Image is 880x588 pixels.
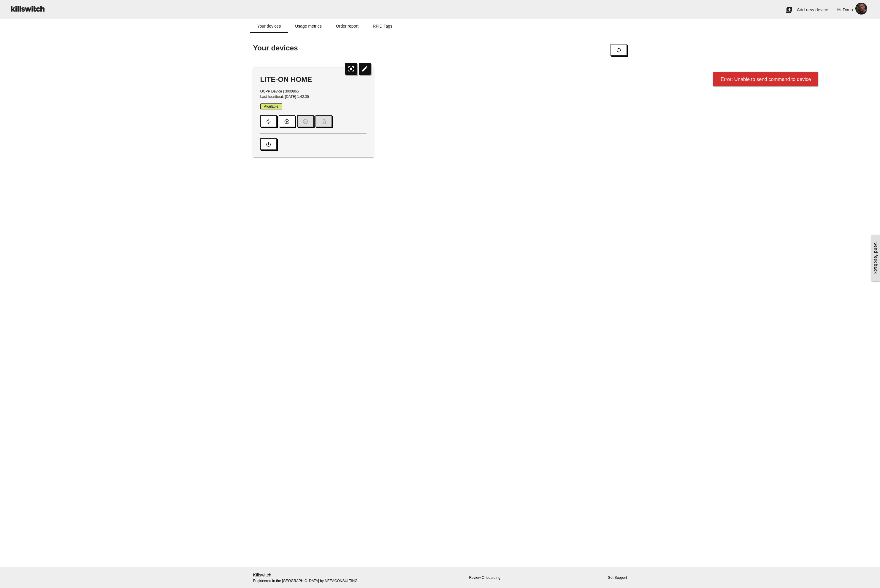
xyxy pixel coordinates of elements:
a: Review Onboarding [469,576,500,580]
span: Last heartbeat: [DATE] 1:42:35 [260,95,309,99]
span: Your devices [253,44,298,52]
a: Usage metrics [288,19,329,33]
div: Error: Unable to send command to device [713,72,819,86]
a: Order report [329,19,366,33]
a: Send feedback [871,235,880,281]
span: Available [260,103,282,109]
i: add_to_photos [785,0,792,19]
a: Killswitch [253,572,272,577]
button: play_circle_outline [279,115,295,127]
button: sync [611,44,627,56]
img: ACg8ocJlro-m8l2PRHv0Wn7nMlkzknwuxRg7uOoPLD6wZc5zM9M2_daedw=s96-c [853,0,870,17]
img: ks-logo-black-160-b.png [9,0,46,17]
span: OCPP Device | 3000865 [260,89,299,93]
i: sync [616,44,622,56]
div: LITE-ON HOME [260,75,367,84]
span: Dima [843,7,853,12]
i: autorenew [266,116,272,127]
a: RFID Tags [366,19,399,33]
button: power_settings_new [260,138,277,150]
a: Get Support [608,576,627,580]
button: autorenew [260,115,277,127]
span: Hi [837,7,841,12]
span: Add new device [797,7,828,12]
i: power_settings_new [266,139,272,150]
i: play_circle_outline [284,116,290,127]
a: Your devices [250,19,288,33]
p: Engineered in the [GEOGRAPHIC_DATA] by NEEACONSULTING [253,572,374,584]
i: edit [359,63,371,75]
i: center_focus_strong [345,63,357,75]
